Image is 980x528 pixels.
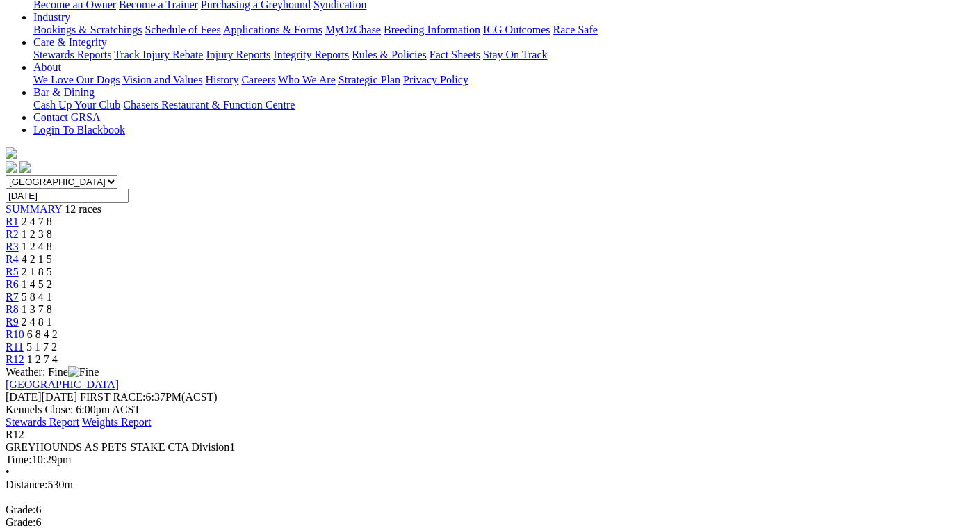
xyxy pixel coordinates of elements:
[483,49,547,61] a: Stay On Track
[6,516,36,528] span: Grade:
[22,266,52,278] span: 2 1 8 5
[6,504,36,515] span: Grade:
[6,479,47,490] span: Distance:
[22,291,52,303] span: 5 8 4 1
[33,99,120,111] a: Cash Up Your Club
[33,49,974,61] div: Care & Integrity
[33,86,95,98] a: Bar & Dining
[80,391,218,403] span: 6:37PM(ACST)
[114,49,203,61] a: Track Injury Rebate
[22,241,52,253] span: 1 2 4 8
[33,74,974,86] div: About
[6,266,19,278] a: R5
[6,253,19,265] a: R4
[6,216,19,227] a: R1
[223,24,322,35] a: Applications & Forms
[6,341,24,353] a: R11
[122,74,202,86] a: Vision and Values
[6,454,974,466] div: 10:29pm
[403,74,468,86] a: Privacy Policy
[68,366,99,378] img: Fine
[6,161,17,173] img: facebook.svg
[82,416,152,428] a: Weights Report
[22,278,52,290] span: 1 4 5 2
[6,328,24,340] a: R10
[6,479,974,491] div: 530m
[33,74,120,86] a: We Love Our Dogs
[352,49,427,61] a: Rules & Policies
[22,228,52,240] span: 1 2 3 8
[123,99,295,111] a: Chasers Restaurant & Function Centre
[6,441,974,454] div: GREYHOUNDS AS PETS STAKE CTA Division1
[27,353,58,365] span: 1 2 7 4
[430,49,480,61] a: Fact Sheets
[33,49,111,61] a: Stewards Reports
[65,203,101,215] span: 12 races
[483,24,550,35] a: ICG Outcomes
[338,74,400,86] a: Strategic Plan
[6,429,24,440] span: R12
[205,74,238,86] a: History
[6,241,19,253] a: R3
[6,147,17,159] img: logo-grsa-white.png
[6,278,19,290] a: R6
[26,341,57,353] span: 5 1 7 2
[273,49,349,61] a: Integrity Reports
[33,124,125,136] a: Login To Blackbook
[27,328,58,340] span: 6 8 4 2
[22,216,52,227] span: 2 4 7 8
[33,11,70,23] a: Industry
[6,378,119,390] a: [GEOGRAPHIC_DATA]
[6,203,62,215] a: SUMMARY
[33,36,107,48] a: Care & Integrity
[6,504,974,516] div: 6
[206,49,270,61] a: Injury Reports
[6,466,10,478] span: •
[33,24,142,35] a: Bookings & Scratchings
[325,24,381,35] a: MyOzChase
[6,353,24,365] a: R12
[6,316,19,328] a: R9
[22,316,52,328] span: 2 4 8 1
[33,24,974,36] div: Industry
[6,416,79,428] a: Stewards Report
[145,24,220,35] a: Schedule of Fees
[6,291,19,303] a: R7
[33,111,100,123] a: Contact GRSA
[553,24,597,35] a: Race Safe
[241,74,275,86] a: Careers
[6,391,42,403] span: [DATE]
[6,391,77,403] span: [DATE]
[384,24,480,35] a: Breeding Information
[22,253,52,265] span: 4 2 1 5
[6,366,99,378] span: Weather: Fine
[6,454,32,465] span: Time:
[80,391,145,403] span: FIRST RACE:
[22,303,52,315] span: 1 3 7 8
[6,189,129,203] input: Select date
[19,161,31,173] img: twitter.svg
[6,228,19,240] a: R2
[6,303,19,315] a: R8
[6,403,974,416] div: Kennels Close: 6:00pm ACST
[278,74,336,86] a: Who We Are
[33,61,61,73] a: About
[33,99,974,111] div: Bar & Dining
